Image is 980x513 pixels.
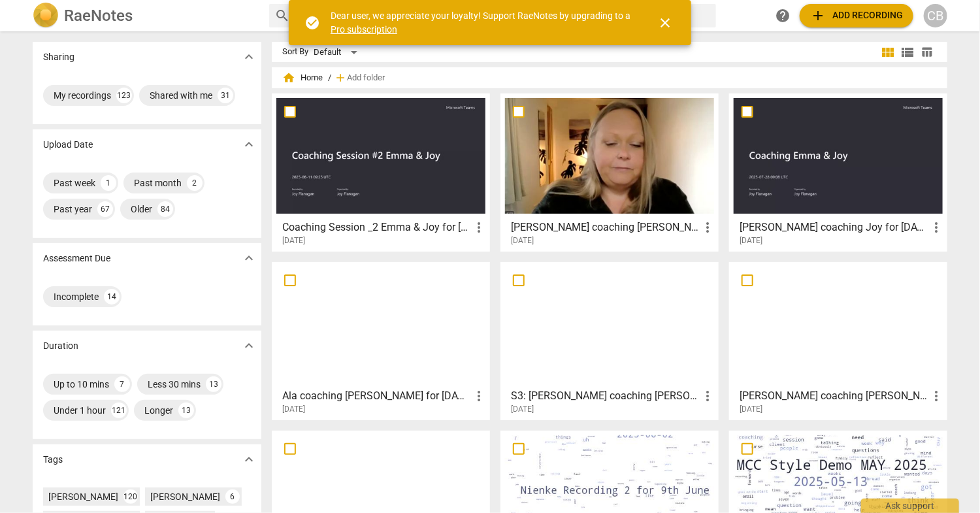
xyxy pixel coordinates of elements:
span: [DATE] [511,404,534,415]
span: check_circle [304,15,320,31]
div: Shared with me [150,89,212,102]
div: [PERSON_NAME] [150,490,220,503]
button: List view [898,42,917,62]
button: Show more [239,47,259,67]
span: more_vert [700,220,715,235]
span: add [334,71,347,84]
button: Close [649,7,681,39]
span: / [328,73,331,83]
span: Home [282,71,323,84]
button: Show more [239,336,259,356]
div: Up to 10 mins [54,378,109,391]
button: Upload [800,4,913,27]
span: add [810,8,826,24]
a: Help [771,4,794,27]
div: 120 [123,489,138,504]
p: Duration [43,339,78,353]
div: 6 [225,489,240,504]
h3: Caroline coaching Sarah for Embodying Coaching Mastery [511,220,700,235]
span: help [775,8,791,24]
h2: RaeNotes [64,7,133,25]
span: more_vert [700,388,715,404]
span: more_vert [471,388,487,404]
a: Ala coaching [PERSON_NAME] for [DATE][DATE] [276,267,485,414]
span: more_vert [928,388,944,404]
a: Coaching Session _2 Emma & Joy for [DATE][DATE] [276,98,485,246]
span: expand_more [241,338,257,354]
div: My recordings [54,89,111,102]
span: expand_more [241,250,257,266]
h3: Coaching Session _2 Emma & Joy for 21st AUG [282,220,471,235]
span: [DATE] [740,404,762,415]
div: Under 1 hour [54,404,106,417]
a: [PERSON_NAME] coaching Joy for [DATE][DATE] [734,98,943,246]
div: Dear user, we appreciate your loyalty! Support RaeNotes by upgrading to a [331,9,634,36]
span: view_module [880,44,896,60]
div: 13 [178,403,194,418]
button: Show more [239,450,259,469]
span: [DATE] [282,404,305,415]
div: Past month [134,176,182,190]
span: [DATE] [282,235,305,246]
span: home [282,71,295,84]
button: Show more [239,135,259,154]
a: LogoRaeNotes [33,3,259,29]
span: expand_more [241,452,257,467]
h3: Emma coaching Joy for 1st Aug 2025 [740,220,928,235]
span: Add folder [347,73,385,83]
div: [PERSON_NAME] [48,490,118,503]
div: 31 [218,88,233,103]
div: 2 [187,175,203,191]
span: more_vert [928,220,944,235]
span: expand_more [241,137,257,152]
div: 13 [206,376,221,392]
span: view_list [900,44,915,60]
a: [PERSON_NAME] coaching [PERSON_NAME] for [DATE][DATE] [734,267,943,414]
div: Longer [144,404,173,417]
div: Less 30 mins [148,378,201,391]
p: Sharing [43,50,74,64]
p: Tags [43,453,63,467]
a: Pro subscription [331,24,397,35]
span: [DATE] [511,235,534,246]
div: Sort By [282,47,308,57]
div: 84 [157,201,173,217]
h3: S3: Sarah coaching Emma June 2025 [511,388,700,404]
span: Add recording [810,8,903,24]
div: 121 [111,403,127,418]
div: Past year [54,203,92,216]
p: Upload Date [43,138,93,152]
p: Assessment Due [43,252,110,265]
button: CB [924,4,947,27]
span: more_vert [471,220,487,235]
div: Past week [54,176,95,190]
span: table_chart [921,46,934,58]
span: close [657,15,673,31]
div: Older [131,203,152,216]
a: S3: [PERSON_NAME] coaching [PERSON_NAME] [DATE][DATE] [505,267,714,414]
span: [DATE] [740,235,762,246]
button: Show more [239,248,259,268]
div: 67 [97,201,113,217]
div: Ask support [861,499,959,513]
span: search [274,8,290,24]
div: Default [314,42,362,63]
h3: Ala coaching Sherry for 17th June 2025 [282,388,471,404]
button: Table view [917,42,937,62]
span: expand_more [241,49,257,65]
div: Incomplete [54,290,99,303]
button: Tile view [878,42,898,62]
img: Logo [33,3,59,29]
h3: Francesca coaching Sarah for 5th June [740,388,928,404]
div: 7 [114,376,130,392]
div: 1 [101,175,116,191]
a: [PERSON_NAME] coaching [PERSON_NAME] for Embodying Coaching Mastery[DATE] [505,98,714,246]
div: 123 [116,88,132,103]
div: 14 [104,289,120,305]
